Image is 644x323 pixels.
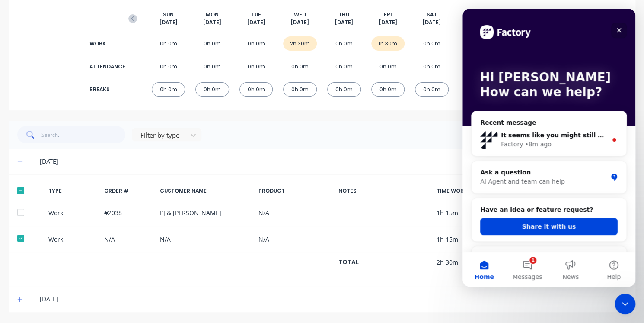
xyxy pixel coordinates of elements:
[427,11,437,19] span: SAT
[152,36,185,51] div: 0h 0m
[283,59,317,74] div: 0h 0m
[144,265,158,271] span: Help
[159,19,178,26] span: [DATE]
[251,11,261,19] span: TUE
[258,187,331,195] div: PRODUCT
[291,19,309,26] span: [DATE]
[239,59,273,74] div: 0h 0m
[9,152,164,185] div: Ask a questionAI Agent and team can help
[327,59,361,74] div: 0h 0m
[38,131,61,140] div: Factory
[459,82,493,97] div: 0h 0m
[89,40,124,48] div: WORK
[86,243,130,278] button: News
[18,209,155,226] button: Share it with us
[149,14,164,29] div: Close
[206,11,219,19] span: MON
[195,36,229,51] div: 0h 0m
[203,19,221,26] span: [DATE]
[195,59,229,74] div: 0h 0m
[152,59,185,74] div: 0h 0m
[247,19,265,26] span: [DATE]
[18,159,145,168] div: Ask a question
[338,187,430,195] div: NOTES
[40,294,627,304] div: [DATE]
[384,11,392,19] span: FRI
[100,265,116,271] span: News
[18,168,145,178] div: AI Agent and team can help
[459,36,493,51] div: 4h 0m
[43,243,86,278] button: Messages
[130,243,173,278] button: Help
[89,63,124,71] div: ATTENDANCE
[371,82,405,97] div: 0h 0m
[50,265,80,271] span: Messages
[152,82,185,97] div: 0h 0m
[239,36,273,51] div: 0h 0m
[437,187,510,195] div: TIME WORKED
[89,86,124,94] div: BREAKS
[195,82,229,97] div: 0h 0m
[104,187,153,195] div: ORDER #
[160,187,252,195] div: CUSTOMER NAME
[12,265,31,271] span: Home
[615,294,635,314] iframe: Intercom live chat
[462,9,635,287] iframe: Intercom live chat
[379,19,397,26] span: [DATE]
[18,197,155,206] h2: Have an idea or feature request?
[163,11,174,19] span: SUN
[415,36,449,51] div: 0h 0m
[459,59,493,74] div: 0h 0m
[294,11,306,19] span: WED
[62,131,89,140] div: • 8m ago
[415,82,449,97] div: 0h 0m
[48,187,97,195] div: TYPE
[283,82,317,97] div: 0h 0m
[371,59,405,74] div: 0h 0m
[338,11,349,19] span: THU
[239,82,273,97] div: 0h 0m
[371,36,405,51] div: 1h 30m
[415,59,449,74] div: 0h 0m
[283,36,317,51] div: 2h 30m
[423,19,441,26] span: [DATE]
[327,36,361,51] div: 0h 0m
[327,82,361,97] div: 0h 0m
[41,126,126,143] input: Search...
[40,157,627,166] div: [DATE]
[335,19,353,26] span: [DATE]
